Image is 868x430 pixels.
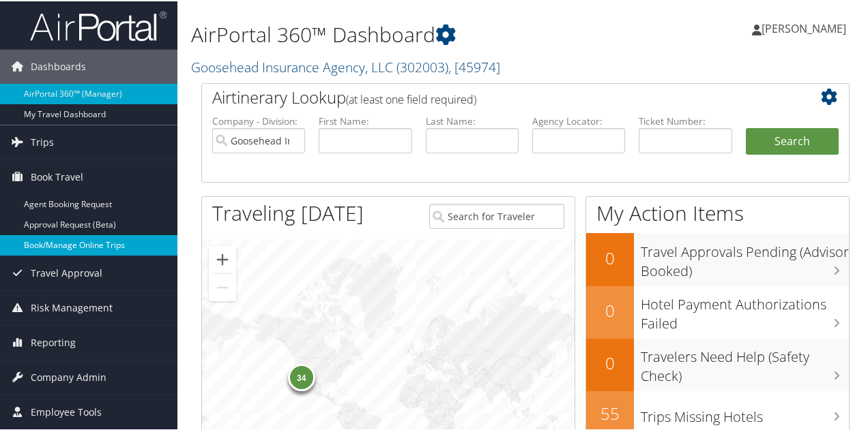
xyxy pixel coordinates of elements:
label: Ticket Number: [639,113,732,127]
h3: Hotel Payment Authorizations Failed [641,287,849,332]
a: 0Travelers Need Help (Safety Check) [586,337,849,390]
h2: 0 [586,298,634,321]
label: First Name: [319,113,411,127]
span: , [ 45974 ] [448,57,500,75]
h3: Travel Approvals Pending (Advisor Booked) [641,234,849,279]
span: Book Travel [31,159,83,193]
img: airportal-logo.png [30,9,167,41]
a: [PERSON_NAME] [752,7,860,48]
a: Goosehead Insurance Agency, LLC [191,57,500,75]
h2: 0 [586,245,634,268]
h1: AirPortal 360™ Dashboard [191,19,637,48]
label: Last Name: [426,113,519,127]
label: Company - Division: [212,113,305,127]
input: Search for Traveler [429,202,564,228]
div: 34 [288,363,315,390]
a: 0Hotel Payment Authorizations Failed [586,285,849,337]
a: 0Travel Approvals Pending (Advisor Booked) [586,232,849,284]
span: Travel Approval [31,255,102,289]
span: ( 302003 ) [396,57,448,75]
h1: My Action Items [586,198,849,226]
button: Zoom in [209,245,236,272]
h2: 55 [586,401,634,424]
label: Agency Locator: [532,113,625,127]
span: (at least one field required) [346,91,476,106]
span: Reporting [31,324,76,358]
span: Company Admin [31,359,106,393]
span: Dashboards [31,48,86,82]
span: Trips [31,124,54,158]
span: Risk Management [31,290,113,324]
span: [PERSON_NAME] [762,20,846,35]
button: Zoom out [209,273,236,300]
span: Employee Tools [31,394,102,428]
h2: Airtinerary Lookup [212,85,785,108]
h3: Trips Missing Hotels [641,399,849,425]
h2: 0 [586,350,634,373]
h3: Travelers Need Help (Safety Check) [641,339,849,384]
button: Search [746,127,839,154]
h1: Traveling [DATE] [212,198,364,226]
